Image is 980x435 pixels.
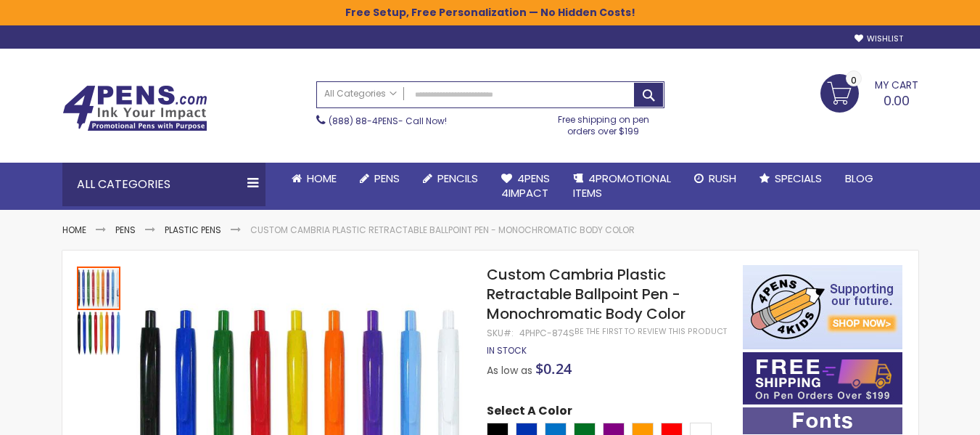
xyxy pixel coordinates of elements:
div: Availability [487,345,527,357]
span: Select A Color [487,403,572,423]
span: 0 [851,73,857,87]
div: 4PHPC-874S [519,328,575,339]
span: 4Pens 4impact [501,171,550,200]
span: Specials [775,171,822,186]
span: Rush [709,171,736,186]
a: 0.00 0 [820,74,918,110]
span: Blog [845,171,873,186]
span: Home [307,171,337,186]
span: 0.00 [884,92,910,110]
a: Blog [833,163,885,195]
a: Home [62,224,86,236]
span: Pens [374,171,400,186]
span: As low as [487,363,532,378]
img: Custom Cambria Plastic Retractable Ballpoint Pen - Monochromatic Body Color [77,312,120,355]
span: Pencils [437,171,478,186]
a: 4PROMOTIONALITEMS [561,163,683,210]
a: All Categories [317,82,404,106]
span: Custom Cambria Plastic Retractable Ballpoint Pen - Monochromatic Body Color [487,264,685,324]
div: Custom Cambria Plastic Retractable Ballpoint Pen - Monochromatic Body Color [77,265,122,310]
span: In stock [487,344,527,357]
strong: SKU [487,327,514,339]
a: Pens [115,224,136,236]
a: 4Pens4impact [490,163,561,210]
div: All Categories [62,163,265,206]
a: Specials [748,163,833,195]
span: $0.24 [535,359,572,378]
a: Be the first to review this product [575,326,727,337]
a: Wishlist [855,33,903,44]
a: Pens [348,163,411,195]
a: Rush [683,163,748,195]
span: All Categories [324,88,397,99]
a: Home [280,163,348,195]
span: - Call Now! [329,115,447,127]
a: Plastic Pens [165,224,221,236]
li: Custom Cambria Plastic Retractable Ballpoint Pen - Monochromatic Body Color [250,224,635,236]
div: Custom Cambria Plastic Retractable Ballpoint Pen - Monochromatic Body Color [77,310,120,355]
span: 4PROMOTIONAL ITEMS [573,171,671,200]
a: (888) 88-4PENS [329,115,398,127]
img: 4Pens Custom Pens and Promotional Products [62,85,207,131]
a: Pencils [411,163,490,195]
div: Free shipping on pen orders over $199 [543,108,664,137]
img: Free shipping on orders over $199 [743,352,902,404]
img: 4pens 4 kids [743,265,902,349]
